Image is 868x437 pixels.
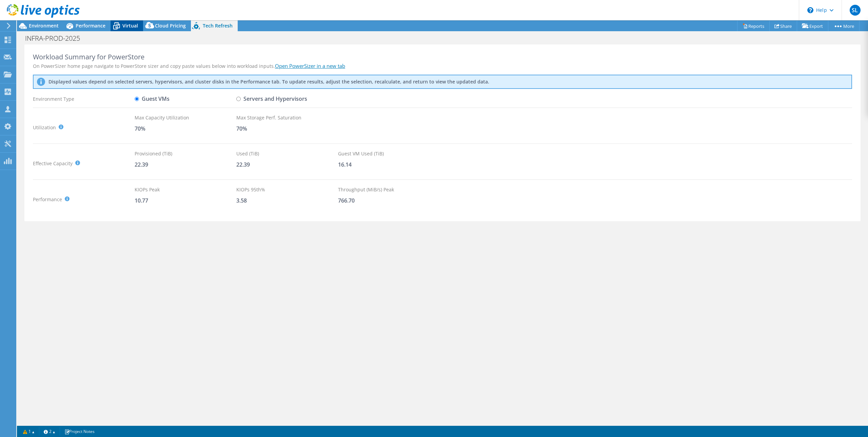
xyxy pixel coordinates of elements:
[60,427,99,436] a: Project Notes
[155,22,186,29] span: Cloud Pricing
[33,186,135,213] div: Performance
[797,21,828,31] a: Export
[135,197,236,204] div: 10.77
[39,427,60,436] a: 2
[33,62,852,70] div: On PowerSizer home page navigate to PowerStore sizer and copy paste values below into workload in...
[122,22,138,29] span: Virtual
[33,53,852,61] div: Workload Summary for PowerStore
[338,197,440,204] div: 766.70
[338,161,440,168] div: 16.14
[236,114,338,121] div: Max Storage Perf. Saturation
[135,114,236,121] div: Max Capacity Utilization
[236,93,307,105] label: Servers and Hypervisors
[33,114,135,141] div: Utilization
[33,150,135,177] div: Effective Capacity
[338,186,440,193] div: Throughput (MiB/s) Peak
[135,186,236,193] div: KIOPs Peak
[33,93,135,105] div: Environment Type
[22,35,91,42] h1: INFRA-PROD-2025
[18,427,39,436] a: 1
[236,97,241,101] input: Servers and Hypervisors
[135,93,170,105] label: Guest VMs
[135,97,139,101] input: Guest VMs
[135,150,236,157] div: Provisioned (TiB)
[236,161,338,168] div: 22.39
[29,22,59,29] span: Environment
[807,7,813,13] svg: \n
[76,22,105,29] span: Performance
[135,161,236,168] div: 22.39
[236,150,338,157] div: Used (TiB)
[828,21,860,31] a: More
[236,197,338,204] div: 3.58
[769,21,797,31] a: Share
[737,21,770,31] a: Reports
[236,125,338,132] div: 70%
[850,5,861,16] span: SL
[135,125,236,132] div: 70%
[338,150,440,157] div: Guest VM Used (TiB)
[203,22,233,29] span: Tech Refresh
[275,62,345,69] a: Open PowerSizer in a new tab
[48,79,371,85] p: Displayed values depend on selected servers, hypervisors, and cluster disks in the Performance ta...
[236,186,338,193] div: KIOPs 95th%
